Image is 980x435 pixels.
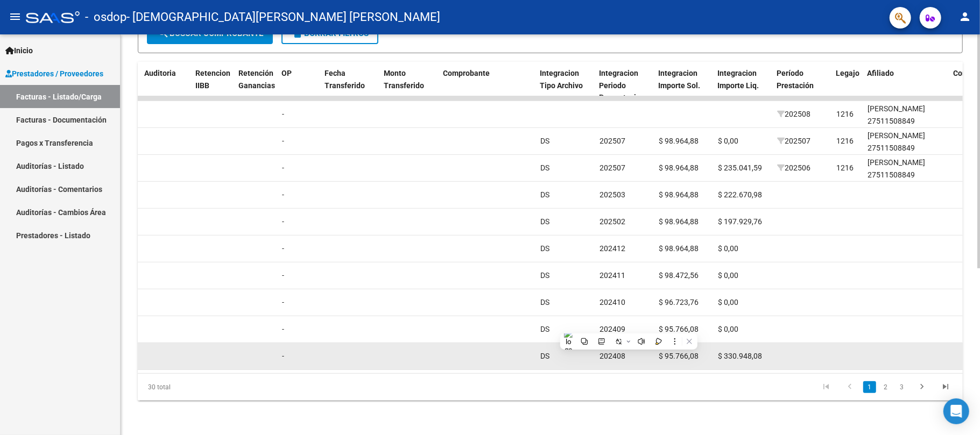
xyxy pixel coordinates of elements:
[836,108,854,120] div: 1216
[868,156,945,181] div: [PERSON_NAME] 27511508849
[935,381,956,393] a: go to last page
[718,325,738,333] span: $ 0,00
[600,352,625,360] span: 202408
[320,62,379,109] datatable-header-cell: Fecha Transferido
[5,68,103,80] span: Prestadores / Proveedores
[717,69,759,90] span: Integracion Importe Liq.
[9,10,22,23] mat-icon: menu
[659,190,699,199] span: $ 98.964,88
[816,381,836,393] a: go to first page
[85,5,126,29] span: - osdop
[384,69,424,90] span: Monto Transferido
[654,62,713,109] datatable-header-cell: Integracion Importe Sol.
[600,137,625,145] span: 202507
[540,325,549,333] span: DS
[658,69,700,90] span: Integracion Importe Sol.
[540,69,583,90] span: Integracion Tipo Archivo
[718,190,762,199] span: $ 222.670,98
[659,325,699,333] span: $ 95.766,08
[600,271,625,280] span: 202411
[291,28,369,38] span: Borrar Filtros
[659,244,699,253] span: $ 98.964,88
[912,381,932,393] a: go to next page
[126,5,440,29] span: - [DEMOGRAPHIC_DATA][PERSON_NAME] [PERSON_NAME]
[600,190,625,199] span: 202503
[777,110,810,118] span: 202508
[443,69,490,77] span: Comprobante
[234,62,277,109] datatable-header-cell: Retención Ganancias
[277,62,320,109] datatable-header-cell: OP
[836,69,859,77] span: Legajo
[144,69,176,77] span: Auditoria
[540,352,549,360] span: DS
[772,62,831,109] datatable-header-cell: Período Prestación
[157,28,263,38] span: Buscar Comprobante
[595,62,654,109] datatable-header-cell: Integracion Periodo Presentacion
[282,244,284,253] span: -
[191,62,234,109] datatable-header-cell: Retencion IIBB
[659,298,699,306] span: $ 96.723,76
[281,69,292,77] span: OP
[777,137,810,145] span: 202507
[540,137,549,145] span: DS
[718,298,738,306] span: $ 0,00
[600,217,625,226] span: 202502
[600,298,625,306] span: 202410
[540,271,549,280] span: DS
[958,10,971,23] mat-icon: person
[282,298,284,306] span: -
[282,271,284,280] span: -
[282,352,284,360] span: -
[659,352,699,360] span: $ 95.766,08
[540,244,549,253] span: DS
[439,62,535,109] datatable-header-cell: Comprobante
[325,69,365,90] span: Fecha Transferido
[282,110,284,118] span: -
[659,137,699,145] span: $ 98.964,88
[894,378,910,396] li: page 3
[943,398,969,424] div: Open Intercom Messenger
[659,163,699,172] span: $ 98.964,88
[282,217,284,226] span: -
[718,163,762,172] span: $ 235.041,59
[718,137,738,145] span: $ 0,00
[540,298,549,306] span: DS
[600,325,625,333] span: 202409
[540,217,549,226] span: DS
[600,163,625,172] span: 202507
[863,62,949,109] datatable-header-cell: Afiliado
[718,217,762,226] span: $ 197.929,76
[5,45,33,56] span: Inicio
[718,244,738,253] span: $ 0,00
[867,69,894,77] span: Afiliado
[777,163,810,172] span: 202506
[238,69,275,90] span: Retención Ganancias
[282,190,284,199] span: -
[599,69,645,102] span: Integracion Periodo Presentacion
[840,381,860,393] a: go to previous page
[863,381,876,393] a: 1
[282,137,284,145] span: -
[836,135,854,147] div: 1216
[138,374,301,401] div: 30 total
[718,352,762,360] span: $ 330.948,08
[195,69,230,90] span: Retencion IIBB
[868,103,945,127] div: [PERSON_NAME] 27511508849
[379,62,439,109] datatable-header-cell: Monto Transferido
[140,62,191,109] datatable-header-cell: Auditoria
[777,69,814,90] span: Período Prestación
[659,271,699,280] span: $ 98.472,56
[282,163,284,172] span: -
[831,62,863,109] datatable-header-cell: Legajo
[659,217,699,226] span: $ 98.964,88
[600,244,625,253] span: 202412
[836,162,854,174] div: 1216
[540,190,549,199] span: DS
[868,130,945,154] div: [PERSON_NAME] 27511508849
[540,163,549,172] span: DS
[879,381,892,393] a: 2
[878,378,894,396] li: page 2
[282,325,284,333] span: -
[535,62,595,109] datatable-header-cell: Integracion Tipo Archivo
[896,381,908,393] a: 3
